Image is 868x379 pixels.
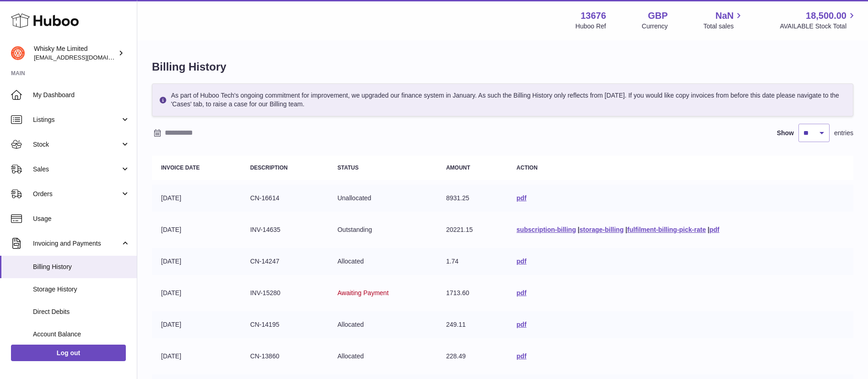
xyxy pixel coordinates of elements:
[578,226,580,233] span: |
[152,311,241,338] td: [DATE]
[777,129,794,137] label: Show
[33,115,120,124] span: Listings
[33,239,120,248] span: Invoicing and Payments
[627,226,706,233] a: fulfilment-billing-pick-rate
[517,289,527,297] a: pdf
[152,248,241,275] td: [DATE]
[152,60,853,74] h1: Billing History
[33,214,130,223] span: Usage
[152,83,853,116] div: As part of Huboo Tech's ongoing commitment for improvement, we upgraded our finance system in Jan...
[11,46,25,60] img: internalAdmin-13676@internal.huboo.com
[708,226,710,233] span: |
[337,289,388,297] span: Awaiting Payment
[161,165,199,171] strong: Invoice Date
[337,165,358,171] strong: Status
[437,216,507,243] td: 20221.15
[33,330,130,339] span: Account Balance
[337,226,372,233] span: Outstanding
[446,165,470,171] strong: Amount
[337,258,364,265] span: Allocated
[437,280,507,307] td: 1713.60
[648,10,668,22] strong: GBP
[152,185,241,212] td: [DATE]
[517,165,538,171] strong: Action
[780,22,857,31] span: AVAILABLE Stock Total
[581,10,606,22] strong: 13676
[337,194,371,202] span: Unallocated
[33,91,130,99] span: My Dashboard
[34,54,135,61] span: [EMAIL_ADDRESS][DOMAIN_NAME]
[437,248,507,275] td: 1.74
[241,248,329,275] td: CN-14247
[152,343,241,370] td: [DATE]
[152,216,241,243] td: [DATE]
[33,140,120,149] span: Stock
[241,311,329,338] td: CN-14195
[703,10,744,31] a: NaN Total sales
[709,226,719,233] a: pdf
[517,352,527,360] a: pdf
[33,263,130,271] span: Billing History
[806,10,846,22] span: 18,500.00
[642,22,668,31] div: Currency
[517,321,527,328] a: pdf
[33,285,130,294] span: Storage History
[780,10,857,31] a: 18,500.00 AVAILABLE Stock Total
[241,185,329,212] td: CN-16614
[437,311,507,338] td: 249.11
[241,280,329,307] td: INV-15280
[33,308,130,316] span: Direct Debits
[715,10,733,22] span: NaN
[337,352,364,360] span: Allocated
[241,343,329,370] td: CN-13860
[517,226,576,233] a: subscription-billing
[517,258,527,265] a: pdf
[703,22,744,31] span: Total sales
[437,185,507,212] td: 8931.25
[437,343,507,370] td: 228.49
[580,226,624,233] a: storage-billing
[576,22,606,31] div: Huboo Ref
[34,44,116,62] div: Whisky Me Limited
[33,190,120,198] span: Orders
[625,226,627,233] span: |
[241,216,329,243] td: INV-14635
[152,280,241,307] td: [DATE]
[11,345,126,361] a: Log out
[337,321,364,328] span: Allocated
[517,194,527,202] a: pdf
[250,165,288,171] strong: Description
[33,165,120,174] span: Sales
[834,129,853,137] span: entries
